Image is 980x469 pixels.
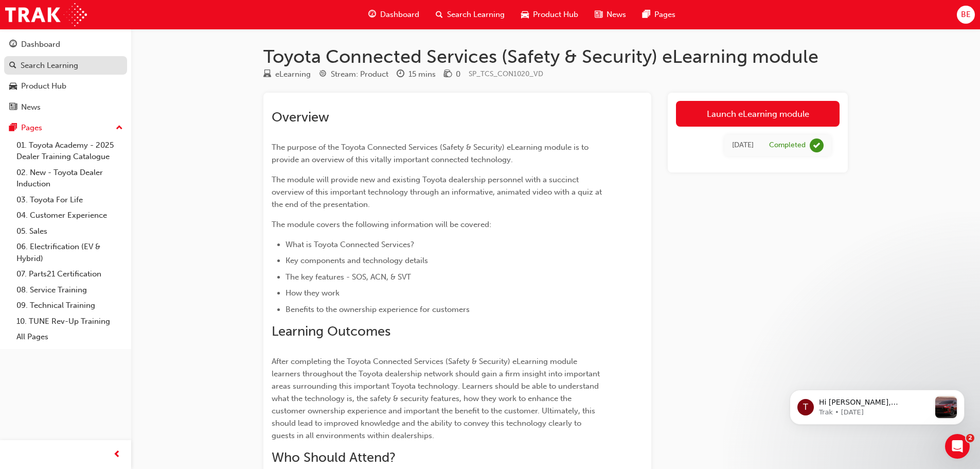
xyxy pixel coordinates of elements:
[272,143,591,164] span: The purpose of the Toyota Connected Services (Safety & Security) eLearning module is to provide a...
[263,70,271,79] span: learningResourceType_ELEARNING-icon
[9,124,17,133] span: pages-icon
[21,80,66,92] div: Product Hub
[272,357,602,440] span: After completing the Toyota Connected Services (Safety & Security) eLearning module learners thro...
[4,33,127,118] button: DashboardSearch LearningProduct HubNews
[331,68,388,80] div: Stream: Product
[4,118,127,137] button: Pages
[769,141,806,150] div: Completed
[272,449,396,465] span: Who Should Attend?
[4,35,127,54] a: Dashboard
[12,298,127,314] a: 09. Technical Training
[9,103,17,112] span: news-icon
[966,434,974,442] span: 2
[586,4,634,25] a: news-iconNews
[137,321,206,362] button: Tickets
[159,347,184,354] span: Tickets
[12,282,127,298] a: 08. Service Training
[810,138,824,152] span: learningRecordVerb_COMPLETE-icon
[85,347,121,354] span: Messages
[427,4,513,25] a: search-iconSearch Learning
[380,9,419,21] span: Dashboard
[945,434,970,459] iframe: Intercom live chat
[12,223,127,239] a: 05. Sales
[140,16,161,37] div: Profile image for Trak
[360,4,427,25] a: guage-iconDashboard
[9,82,17,91] span: car-icon
[436,8,443,21] span: search-icon
[12,192,127,208] a: 03. Toyota For Life
[12,329,127,345] a: All Pages
[397,70,404,79] span: clock-icon
[21,101,41,113] div: News
[643,8,650,21] span: pages-icon
[444,68,460,81] div: Price
[21,39,60,50] div: Dashboard
[595,8,602,21] span: news-icon
[272,175,604,209] span: The module will provide new and existing Toyota dealership personnel with a succinct overview of ...
[272,109,329,125] span: Overview
[272,323,390,339] span: Learning Outcomes
[12,137,127,165] a: 01. Toyota Academy - 2025 Dealer Training Catalogue
[368,8,376,21] span: guage-icon
[116,121,123,135] span: up-icon
[68,321,137,362] button: Messages
[10,121,195,160] div: Send us a messageWe typically reply in a few hours
[469,70,543,78] span: Learning resource code
[12,239,127,266] a: 06. Electrification (EV & Hybrid)
[447,9,505,21] span: Search Learning
[957,6,975,24] button: BE
[444,70,452,79] span: money-icon
[263,68,311,81] div: Type
[275,68,311,80] div: eLearning
[12,165,127,192] a: 02. New - Toyota Dealer Induction
[607,9,626,21] span: News
[397,68,436,81] div: Duration
[521,8,529,21] span: car-icon
[4,98,127,117] a: News
[533,9,578,21] span: Product Hub
[113,448,121,461] span: prev-icon
[4,56,127,75] a: Search Learning
[654,9,675,21] span: Pages
[4,77,127,96] a: Product Hub
[21,91,185,108] p: How can we help?
[21,122,42,134] div: Pages
[21,20,72,36] img: logo
[732,140,754,151] div: Sun Sep 12 2021 22:00:00 GMT+0800 (Australian Western Standard Time)
[12,266,127,282] a: 07. Parts21 Certification
[5,3,87,26] img: Trak
[634,4,684,25] a: pages-iconPages
[286,272,411,282] span: The key features - SOS, ACN, & SVT
[286,240,414,249] span: What is Toyota Connected Services?
[12,314,127,329] a: 10. TUNE Rev-Up Training
[21,130,172,141] div: Send us a message
[9,61,16,71] span: search-icon
[21,60,78,72] div: Search Learning
[319,68,388,81] div: Stream
[286,288,340,298] span: How they work
[513,4,586,25] a: car-iconProduct Hub
[286,256,428,265] span: Key components and technology details
[286,305,470,314] span: Benefits to the ownership experience for customers
[676,101,840,127] a: Launch eLearning module
[21,73,185,91] p: Hi [PERSON_NAME]
[263,45,848,68] h1: Toyota Connected Services (Safety & Security) eLearning module
[23,347,46,354] span: Home
[9,40,17,49] span: guage-icon
[456,68,460,80] div: 0
[272,220,491,229] span: The module covers the following information will be covered:
[21,141,172,151] div: We typically reply in a few hours
[961,9,971,21] span: BE
[12,207,127,223] a: 04. Customer Experience
[408,68,436,80] div: 15 mins
[319,70,327,79] span: target-icon
[774,369,980,441] iframe: Intercom notifications message
[177,16,195,35] div: Close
